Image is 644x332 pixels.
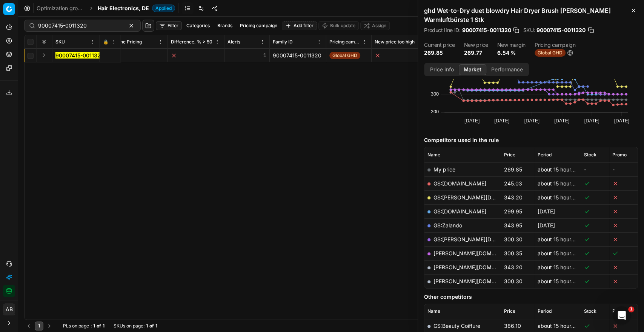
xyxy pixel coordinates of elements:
button: AB [3,303,15,315]
span: 90007415-0011320 [462,26,511,34]
iframe: Intercom live chat [613,306,631,324]
span: Pricing campaign [329,39,361,45]
div: : [63,323,105,329]
button: Go to next page [45,321,54,330]
dd: 269.85 [424,49,455,57]
a: GS:Beauty Coiffure [433,323,480,329]
button: Filter [156,21,182,30]
span: Hair Electronics, DEApplied [98,5,175,12]
strong: 1 [103,323,105,329]
span: My price [433,166,455,173]
span: 343.20 [504,264,522,270]
button: Price info [425,64,459,75]
td: - [609,162,638,176]
span: [DATE] [538,222,555,229]
button: Market [459,64,486,75]
h2: ghd Wet-to-Dry duet blowdry Hair Dryer Brush [PERSON_NAME] Warmluftbürste 1 Stk [424,6,638,24]
a: GS:[PERSON_NAME][DOMAIN_NAME] [433,194,530,201]
button: Assign [360,21,390,30]
span: 🔒 [103,39,109,45]
span: Product line ID : [424,28,460,33]
span: Difference, % > 50 [171,39,212,45]
span: Name [427,308,440,314]
button: Performance [486,64,528,75]
h5: Competitors used in the rule [424,136,638,144]
span: about 15 hours ago [538,236,585,242]
button: Pricing campaign [237,21,280,30]
text: [DATE] [464,118,480,124]
span: 90007415-0011320 [536,26,586,34]
td: - [581,162,609,176]
strong: 1 [155,323,157,329]
button: Add filter [282,21,317,30]
button: Expand [40,51,49,60]
span: Name [427,152,440,158]
strong: of [97,323,101,329]
span: Global GHD [535,49,566,57]
span: Promo [612,152,627,158]
span: Family ID [273,39,293,45]
dt: New price [464,42,488,48]
span: Hair Electronics, DE [98,5,149,12]
button: Bulk update [318,21,359,30]
span: 245.03 [504,180,522,187]
button: Go to previous page [24,321,33,330]
span: Period [538,152,552,158]
span: 1 [628,306,634,312]
span: Applied [152,5,175,12]
text: [DATE] [614,118,629,124]
button: Categories [183,21,213,30]
span: 343.95 [504,222,522,229]
span: 300.35 [504,250,522,256]
button: Expand all [40,37,49,46]
strong: 1 [93,323,95,329]
a: [PERSON_NAME][DOMAIN_NAME] [433,278,521,284]
strong: of [149,323,154,329]
dd: 6.54 % [497,49,526,57]
mark: 90007415-0011320 [55,52,104,59]
text: [DATE] [494,118,509,124]
a: [PERSON_NAME][DOMAIN_NAME] [433,250,521,256]
span: 299.95 [504,208,522,215]
span: Stock [584,152,596,158]
a: GS:[PERSON_NAME][DOMAIN_NAME] [433,236,530,242]
td: - [111,49,168,62]
span: Promo [612,308,627,314]
div: 1 [227,52,266,59]
span: Global GHD [329,52,360,59]
span: Alerts [227,39,240,45]
span: Stock [584,308,596,314]
span: Done Pricing [114,39,142,45]
span: New price too high [375,39,415,45]
span: AB [3,304,15,315]
span: about 15 hours ago [538,180,585,187]
nav: breadcrumb [37,5,175,12]
text: [DATE] [584,118,599,124]
span: about 15 hours ago [538,250,585,256]
dt: New margin [497,42,526,48]
nav: pagination [24,321,54,330]
text: 300 [431,91,439,97]
span: Period [538,308,552,314]
a: GS:[DOMAIN_NAME] [433,180,486,187]
span: about 15 hours ago [538,264,585,270]
input: Search by SKU or title [38,22,121,29]
div: 90007415-0011320 [273,52,323,59]
span: SKU : [523,28,535,33]
a: [PERSON_NAME][DOMAIN_NAME] [433,264,521,270]
button: 90007415-0011320 [55,52,104,59]
span: 300.30 [504,278,522,284]
a: Optimization groups [37,5,85,12]
text: [DATE] [524,118,539,124]
span: about 15 hours ago [538,194,585,201]
strong: 1 [146,323,148,329]
span: Price [504,152,515,158]
a: GS:Zalando [433,222,462,229]
a: GS:[DOMAIN_NAME] [433,208,486,215]
span: [DATE] [538,208,555,215]
button: 1 [35,321,43,330]
span: about 15 hours ago [538,323,585,329]
dd: 269.77 [464,49,488,57]
span: PLs on page [63,323,89,329]
span: 269.85 [504,166,522,173]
